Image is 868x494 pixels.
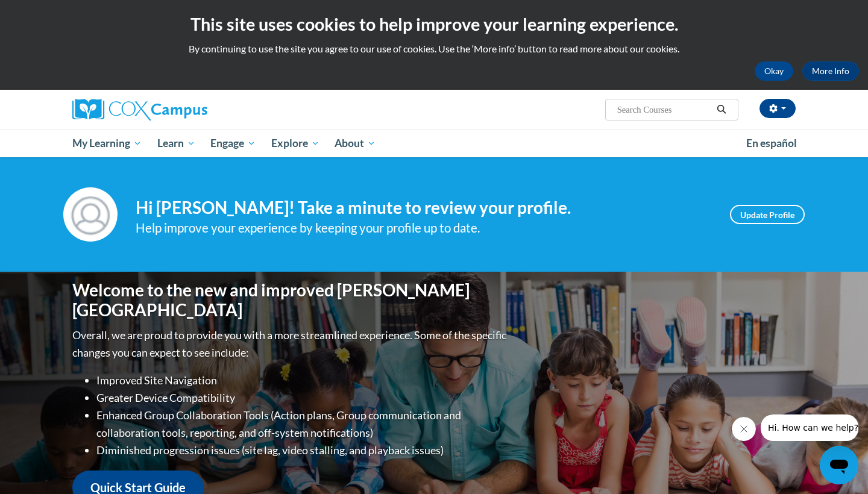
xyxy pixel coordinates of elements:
a: Cox Campus [72,99,301,120]
button: Okay [755,61,793,81]
iframe: Message from company [761,414,858,441]
span: Learn [157,136,195,151]
img: Cox Campus [72,99,207,120]
a: Explore [263,130,327,157]
h2: This site uses cookies to help improve your learning experience. [9,12,859,36]
div: Help improve your experience by keeping your profile up to date. [136,218,712,238]
a: My Learning [64,130,149,157]
iframe: Button to launch messaging window [820,446,858,484]
p: By continuing to use the site you agree to our use of cookies. Use the ‘More info’ button to read... [9,42,859,55]
span: Engage [210,136,256,151]
img: Profile Image [63,187,118,242]
input: Search Courses [616,102,712,117]
li: Greater Device Compatibility [96,389,509,407]
h4: Hi [PERSON_NAME]! Take a minute to review your profile. [136,198,712,218]
span: My Learning [72,136,142,151]
a: Learn [149,130,203,157]
h1: Welcome to the new and improved [PERSON_NAME][GEOGRAPHIC_DATA] [72,280,509,320]
button: Search [712,102,731,117]
a: Engage [203,130,263,157]
button: Account Settings [759,99,796,118]
iframe: Close message [732,417,756,441]
p: Overall, we are proud to provide you with a more streamlined experience. Some of the specific cha... [72,327,509,361]
a: En español [738,131,805,156]
li: Enhanced Group Collaboration Tools (Action plans, Group communication and collaboration tools, re... [96,407,509,442]
div: Main menu [54,130,814,157]
span: En español [746,137,797,149]
a: More Info [802,61,859,81]
li: Diminished progression issues (site lag, video stalling, and playback issues) [96,442,509,459]
li: Improved Site Navigation [96,372,509,389]
span: Explore [271,136,319,151]
a: Update Profile [730,205,805,224]
span: About [335,136,376,151]
a: About [327,130,384,157]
